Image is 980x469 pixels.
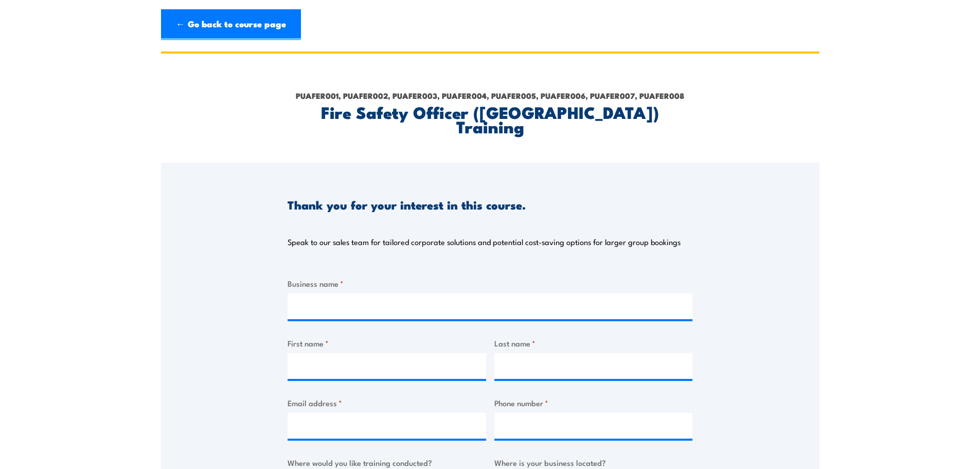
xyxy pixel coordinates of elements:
label: Where would you like training conducted? [288,457,486,468]
label: Last name [494,337,693,349]
h3: Thank you for your interest in this course. [288,199,526,211]
label: Where is your business located? [494,457,693,468]
label: First name [288,337,486,349]
h2: Fire Safety Officer ([GEOGRAPHIC_DATA]) Training [288,105,692,133]
p: PUAFER001, PUAFER002, PUAFER003, PUAFER004, PUAFER005, PUAFER006, PUAFER007, PUAFER008 [288,90,692,101]
label: Business name [288,277,692,289]
a: ← Go back to course page [161,9,301,40]
p: Speak to our sales team for tailored corporate solutions and potential cost-saving options for la... [288,237,681,247]
label: Phone number [494,397,693,409]
label: Email address [288,397,486,409]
